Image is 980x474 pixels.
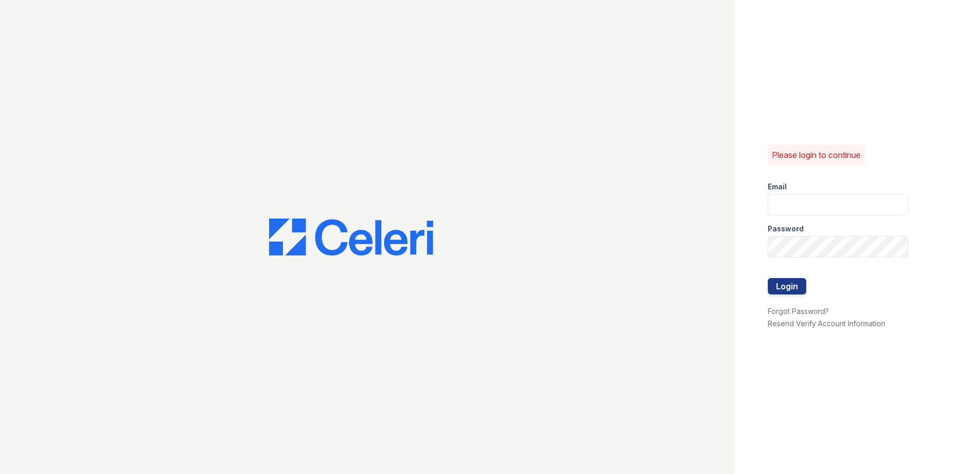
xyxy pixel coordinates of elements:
label: Password [768,224,804,234]
a: Forgot Password? [768,307,829,315]
p: Please login to continue [772,149,861,161]
button: Login [768,278,806,294]
label: Email [768,182,787,192]
a: Resend Verify Account Information [768,319,885,328]
img: CE_Logo_Blue-a8612792a0a2168367f1c8372b55b34899dd931a85d93a1a3d3e32e68fde9ad4.png [269,219,433,255]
